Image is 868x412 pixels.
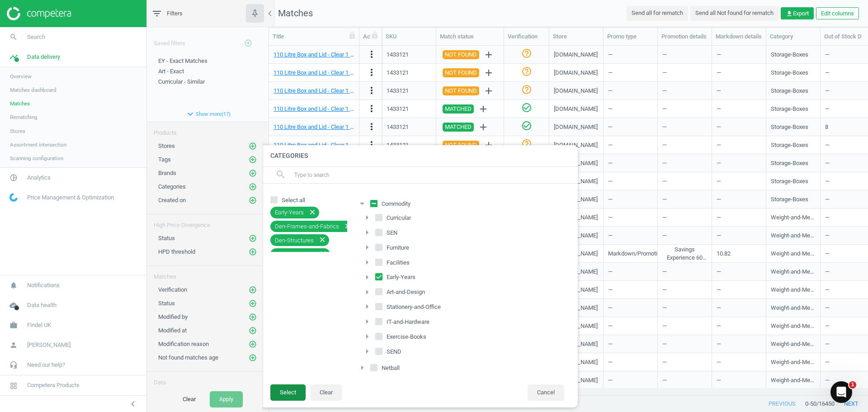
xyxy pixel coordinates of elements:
[248,234,257,243] button: add_circle_outline
[27,53,60,61] span: Data delivery
[248,285,257,294] button: add_circle_outline
[185,109,196,119] i: expand_more
[239,34,257,52] button: add_circle_outline
[173,391,205,407] button: Clear
[5,336,22,354] i: person
[244,39,252,47] i: add_circle_outline
[158,78,205,85] span: Curricular - Similar
[849,381,856,388] span: 1
[158,170,176,176] span: Brands
[5,317,22,334] i: work
[147,106,269,122] button: expand_moreShow more(17)
[248,299,257,308] button: add_circle_outline
[249,327,257,335] i: add_circle_outline
[127,398,138,409] i: chevron_left
[248,353,257,362] button: add_circle_outline
[5,169,22,186] i: pie_chart_outlined
[249,340,257,348] i: add_circle_outline
[248,313,257,322] button: add_circle_outline
[249,299,257,308] i: add_circle_outline
[249,286,257,294] i: add_circle_outline
[27,194,114,202] span: Price Management & Optimization
[249,248,257,256] i: add_circle_outline
[248,182,257,191] button: add_circle_outline
[830,381,852,403] iframe: Intercom live chat
[158,235,175,242] span: Status
[248,196,257,205] button: add_circle_outline
[158,156,171,163] span: Tags
[158,197,186,204] span: Created on
[122,398,144,410] button: chevron_left
[10,100,30,107] span: Matches
[27,301,57,309] span: Data health
[27,341,71,349] span: [PERSON_NAME]
[10,155,63,162] span: Scanning configuration
[167,9,183,18] span: Filters
[158,68,184,75] span: Art - Exact
[27,174,51,182] span: Analytics
[5,297,22,314] i: cloud_done
[158,354,218,361] span: Not found matches age
[10,141,66,148] span: Assortment intersection
[7,7,71,20] img: ajHJNr6hYgQAAAAASUVORK5CYII=
[5,356,22,374] i: headset_mic
[147,27,269,52] div: Saved filters
[249,183,257,191] i: add_circle_outline
[158,341,209,347] span: Modification reason
[147,122,269,137] div: Products
[248,326,257,335] button: add_circle_outline
[5,48,22,66] i: timeline
[27,361,65,369] span: Need our help?
[249,234,257,242] i: add_circle_outline
[27,381,80,389] span: Competera Products
[27,33,45,41] span: Search
[158,142,175,149] span: Stores
[147,372,269,387] div: Data
[248,169,257,178] button: add_circle_outline
[147,214,269,229] div: High Price Divergence
[249,156,257,164] i: add_circle_outline
[158,183,186,190] span: Categories
[9,193,18,202] img: wGWNvw8QSZomAAAAABJRU5ErkJggg==
[158,327,187,334] span: Modified at
[248,340,257,349] button: add_circle_outline
[249,354,257,362] i: add_circle_outline
[248,142,257,151] button: add_circle_outline
[10,128,25,135] span: Stores
[249,313,257,321] i: add_circle_outline
[210,391,243,407] button: Apply
[5,277,22,294] i: notifications
[248,155,257,164] button: add_circle_outline
[10,114,38,121] span: Rematching
[10,73,32,80] span: Overview
[27,281,60,289] span: Notifications
[10,86,57,94] span: Matches dashboard
[158,57,208,64] span: EY - Exact Matches
[249,196,257,204] i: add_circle_outline
[147,266,269,281] div: Matches
[151,8,162,19] i: filter_list
[158,313,188,320] span: Modified by
[158,300,175,307] span: Status
[27,321,51,329] span: Findel UK
[5,28,22,46] i: search
[249,142,257,150] i: add_circle_outline
[261,145,578,166] h4: Categories
[158,248,195,255] span: HPD threshold
[249,169,257,177] i: add_circle_outline
[158,286,187,293] span: Verification
[248,247,257,256] button: add_circle_outline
